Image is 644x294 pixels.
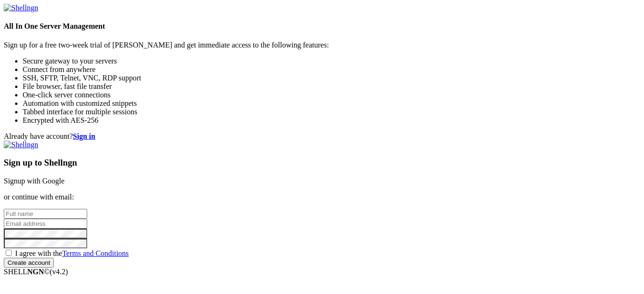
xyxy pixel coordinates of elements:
[4,41,640,49] p: Sign up for a free two-week trial of [PERSON_NAME] and get immediate access to the following feat...
[4,219,87,229] input: Email address
[4,141,38,149] img: Shellngn
[15,249,129,257] span: I agree with the
[23,91,640,99] li: One-click server connections
[27,268,44,276] b: NGN
[4,268,68,276] span: SHELL ©
[4,4,38,12] img: Shellngn
[23,82,640,91] li: File browser, fast file transfer
[6,250,12,256] input: I agree with theTerms and Conditions
[23,74,640,82] li: SSH, SFTP, Telnet, VNC, RDP support
[23,99,640,108] li: Automation with customized snippets
[4,258,54,268] input: Create account
[4,158,640,168] h3: Sign up to Shellngn
[50,268,68,276] span: 4.2.0
[73,132,96,140] a: Sign in
[23,116,640,125] li: Encrypted with AES-256
[4,22,640,31] h4: All In One Server Management
[23,108,640,116] li: Tabbed interface for multiple sessions
[4,177,65,185] a: Signup with Google
[4,193,640,201] p: or continue with email:
[23,65,640,74] li: Connect from anywhere
[23,57,640,65] li: Secure gateway to your servers
[4,209,87,219] input: Full name
[62,249,129,257] a: Terms and Conditions
[4,132,640,141] div: Already have account?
